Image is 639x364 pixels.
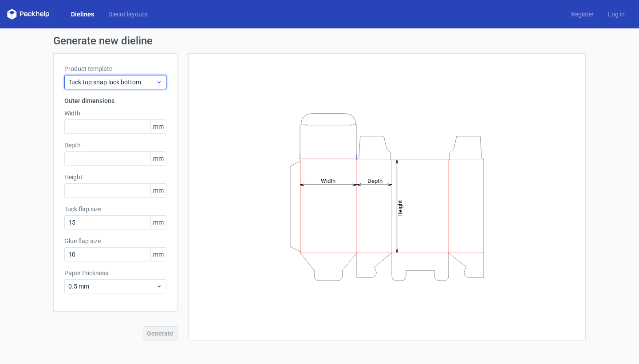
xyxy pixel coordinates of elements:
label: Height [64,173,166,182]
span: 0.5 mm [68,282,156,291]
label: Depth [64,141,166,150]
a: Log in [601,10,632,19]
span: Tuck top snap lock bottom [68,78,156,87]
label: Tuck flap size [64,205,166,214]
a: Dielines [64,10,101,19]
label: Width [64,109,166,118]
a: Register [564,10,601,19]
h1: Generate new dieline [53,36,586,46]
span: mm [150,152,166,165]
span: mm [150,248,166,261]
span: mm [150,184,166,197]
tspan: Height [397,200,403,216]
label: Product template [64,64,166,73]
h3: Outer dimensions [64,96,166,105]
span: mm [150,120,166,133]
label: Glue flap size [64,237,166,245]
span: mm [150,216,166,229]
tspan: Depth [367,177,383,184]
label: Paper thickness [64,269,166,277]
tspan: Width [321,177,335,184]
a: Diecut layouts [101,10,154,19]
